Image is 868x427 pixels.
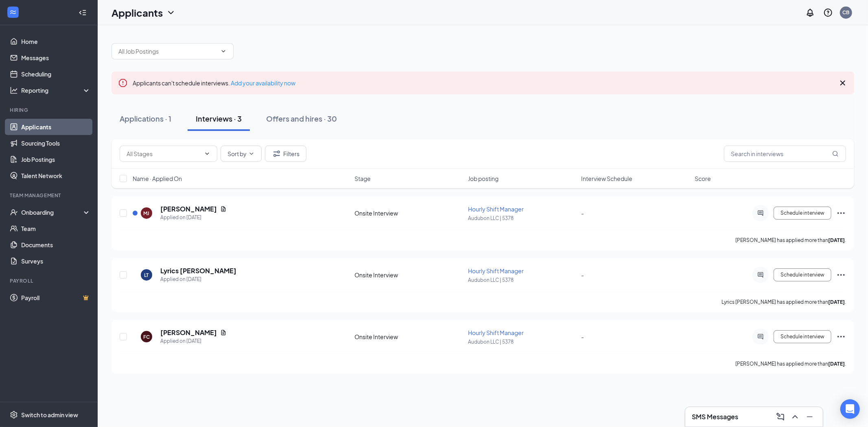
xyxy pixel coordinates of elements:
[21,411,78,419] div: Switch to admin view
[354,174,371,183] span: Stage
[231,79,295,87] a: Add your availability now
[221,146,262,162] button: Sort byChevronDown
[10,192,89,199] div: Team Management
[832,150,839,157] svg: MagnifyingGlass
[127,149,201,158] input: All Stages
[79,9,87,17] svg: Collapse
[756,210,765,216] svg: ActiveChat
[722,298,846,305] p: Lyrics [PERSON_NAME] has applied more than .
[227,151,247,157] span: Sort by
[21,220,91,237] a: Team
[789,410,802,423] button: ChevronUp
[204,150,210,157] svg: ChevronDown
[10,208,18,216] svg: UserCheck
[248,150,255,157] svg: ChevronDown
[581,271,584,279] span: -
[166,8,176,17] svg: ChevronDown
[21,151,91,168] a: Job Postings
[196,113,242,124] div: Interviews · 3
[790,412,800,422] svg: ChevronUp
[836,332,846,342] svg: Ellipses
[695,174,711,183] span: Score
[10,86,18,94] svg: Analysis
[828,361,845,367] b: [DATE]
[774,207,831,220] button: Schedule interview
[805,8,815,17] svg: Notifications
[803,410,816,423] button: Minimize
[10,107,89,113] div: Hiring
[133,174,182,183] span: Name · Applied On
[836,208,846,218] svg: Ellipses
[840,399,860,419] div: Open Intercom Messenger
[21,208,84,216] div: Onboarding
[468,267,524,274] span: Hourly Shift Manager
[21,135,91,151] a: Sourcing Tools
[468,174,498,183] span: Job posting
[160,328,217,337] h5: [PERSON_NAME]
[724,146,846,162] input: Search in interviews
[468,277,577,283] p: Audubon LLC | 5378
[468,215,577,222] p: Audubon LLC | 5378
[220,206,227,212] svg: Document
[21,168,91,184] a: Talent Network
[265,146,306,162] button: Filter Filters
[838,78,848,88] svg: Cross
[160,213,227,222] div: Applied on [DATE]
[756,333,765,340] svg: ActiveChat
[805,412,815,422] svg: Minimize
[220,329,227,336] svg: Document
[468,338,577,345] p: Audubon LLC | 5378
[160,266,236,275] h5: Lyrics [PERSON_NAME]
[735,360,846,367] p: [PERSON_NAME] has applied more than .
[120,113,171,124] div: Applications · 1
[828,237,845,243] b: [DATE]
[581,174,632,183] span: Interview Schedule
[581,209,584,217] span: -
[21,33,91,50] a: Home
[468,205,524,213] span: Hourly Shift Manager
[735,237,846,244] p: [PERSON_NAME] has applied more than .
[354,333,463,341] div: Onsite Interview
[21,86,91,94] div: Reporting
[774,268,831,281] button: Schedule interview
[756,272,765,278] svg: ActiveChat
[828,299,845,305] b: [DATE]
[133,79,295,87] span: Applicants can't schedule interviews.
[781,334,824,340] span: Schedule interview
[112,6,163,20] h1: Applicants
[21,119,91,135] a: Applicants
[823,8,833,17] svg: QuestionInfo
[776,412,785,422] svg: ComposeMessage
[21,253,91,269] a: Surveys
[836,270,846,280] svg: Ellipses
[774,410,787,423] button: ComposeMessage
[468,329,524,336] span: Hourly Shift Manager
[272,149,282,159] svg: Filter
[692,412,738,421] h3: SMS Messages
[21,237,91,253] a: Documents
[220,48,227,54] svg: ChevronDown
[160,275,236,283] div: Applied on [DATE]
[781,210,824,216] span: Schedule interview
[118,78,128,88] svg: Error
[144,210,150,217] div: MJ
[354,271,463,279] div: Onsite Interview
[843,9,850,16] div: CB
[144,272,149,279] div: LT
[9,8,17,16] svg: WorkstreamLogo
[10,277,89,284] div: Payroll
[21,66,91,82] a: Scheduling
[143,333,150,340] div: FC
[21,50,91,66] a: Messages
[781,272,824,278] span: Schedule interview
[266,113,337,124] div: Offers and hires · 30
[118,47,217,56] input: All Job Postings
[160,205,217,213] h5: [PERSON_NAME]
[581,333,584,340] span: -
[10,411,18,419] svg: Settings
[354,209,463,217] div: Onsite Interview
[21,290,91,306] a: PayrollCrown
[774,330,831,343] button: Schedule interview
[160,337,227,345] div: Applied on [DATE]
